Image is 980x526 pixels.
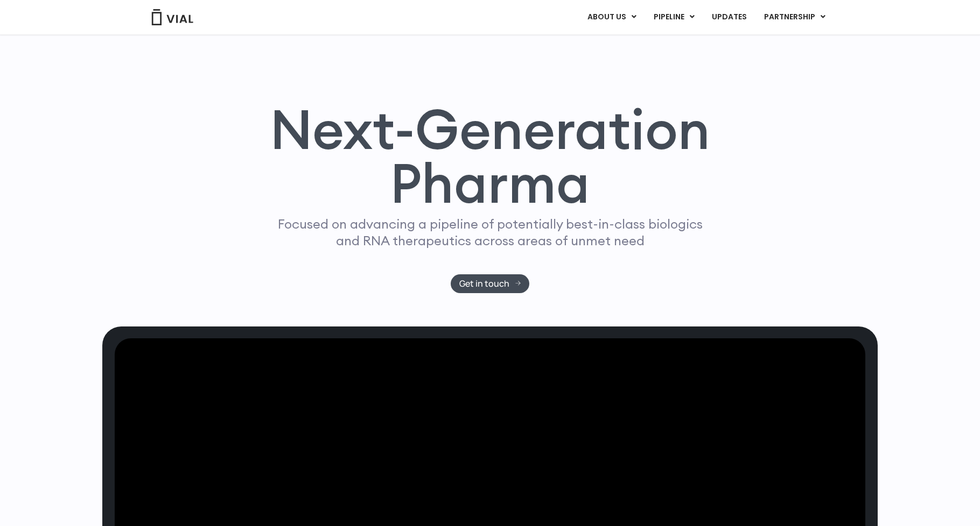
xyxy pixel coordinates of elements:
[257,102,723,211] h1: Next-Generation Pharma
[703,8,755,26] a: UPDATES
[451,274,530,293] a: Get in touch
[273,216,707,249] p: Focused on advancing a pipeline of potentially best-in-class biologics and RNA therapeutics acros...
[459,280,509,288] span: Get in touch
[579,8,645,26] a: ABOUT USMenu Toggle
[645,8,703,26] a: PIPELINEMenu Toggle
[755,8,834,26] a: PARTNERSHIPMenu Toggle
[151,9,194,25] img: Vial Logo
